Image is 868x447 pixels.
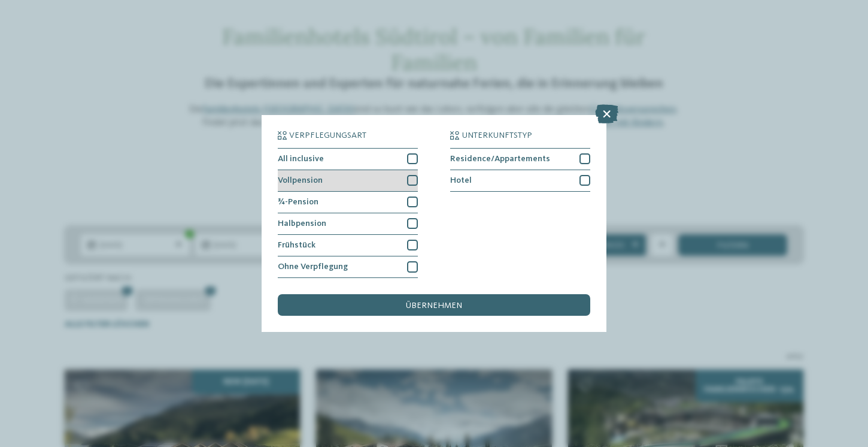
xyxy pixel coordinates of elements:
[450,176,472,185] span: Hotel
[289,131,366,140] span: Verpflegungsart
[406,301,462,310] span: übernehmen
[278,219,326,228] span: Halbpension
[278,176,323,185] span: Vollpension
[278,155,324,163] span: All inclusive
[450,155,550,163] span: Residence/Appartements
[278,198,318,206] span: ¾-Pension
[278,241,315,249] span: Frühstück
[278,262,348,271] span: Ohne Verpflegung
[462,131,532,140] span: Unterkunftstyp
